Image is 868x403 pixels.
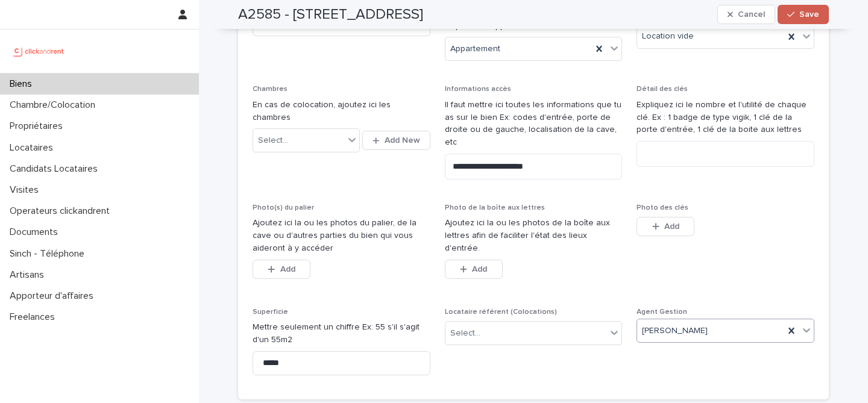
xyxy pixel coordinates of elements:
p: Expliquez ici le nombre et l'utilité de chaque clé. Ex : 1 badge de type vigik, 1 clé de la porte... [637,99,814,136]
p: En cas de colocation, ajoutez ici les chambres [253,99,430,124]
button: Add [637,217,694,236]
span: Add [472,265,487,273]
p: Chambre/Colocation [5,99,105,111]
span: Add [664,222,679,231]
img: UCB0brd3T0yccxBKYDjQ [10,39,68,63]
span: Photo de la boîte aux lettres [445,204,545,211]
p: Ajoutez ici la ou les photos du palier, de la cave ou d'autres parties du bien qui vous aideront ... [253,217,430,254]
p: Il faut mettre ici toutes les informations que tu as sur le bien Ex: codes d'entrée, porte de dro... [445,99,623,149]
span: Add New [385,136,420,145]
p: Candidats Locataires [5,163,107,175]
p: Locataires [5,142,63,154]
p: Sinch - Téléphone [5,248,94,260]
button: Save [778,5,829,24]
p: Apporteur d'affaires [5,290,103,302]
p: Freelances [5,311,64,323]
span: Add [280,265,295,273]
span: Détail des clés [637,86,688,93]
p: Documents [5,226,68,238]
span: Save [799,10,819,19]
p: Operateurs clickandrent [5,205,119,217]
span: Informations accès [445,86,511,93]
p: Mettre seulement un chiffre Ex: 55 s'il s'agit d'un 55m2 [253,321,430,346]
span: Agent Gestion [637,308,687,316]
p: Artisans [5,269,54,281]
p: Biens [5,78,42,90]
span: Locataire référent (Colocations) [445,308,557,316]
span: [PERSON_NAME] [642,325,708,337]
span: Superficie [253,308,288,316]
span: Cancel [738,10,765,19]
span: Location vide [642,30,694,43]
button: Add [445,260,503,279]
h2: A2585 - [STREET_ADDRESS] [238,6,423,23]
p: Visites [5,184,48,196]
p: Propriétaires [5,120,72,132]
p: Ajoutez ici la ou les photos de la boîte aux lettres afin de faciliter l'état des lieux d'entrée. [445,217,623,254]
span: Photo des clés [637,204,688,211]
span: Photo(s) du palier [253,204,314,211]
button: Add [253,260,310,279]
span: Chambres [253,86,288,93]
span: Appartement [450,43,500,55]
button: Cancel [717,5,775,24]
button: Add New [362,131,430,150]
div: Select... [450,327,480,340]
div: Select... [258,134,288,147]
